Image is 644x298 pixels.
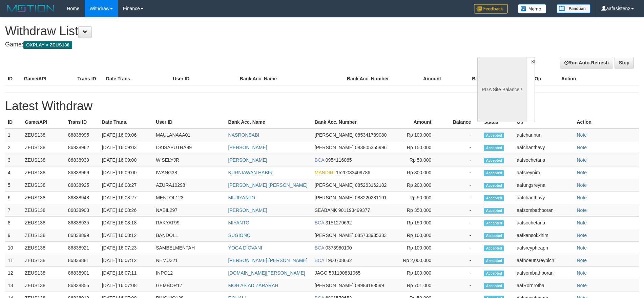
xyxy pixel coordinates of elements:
[153,267,225,279] td: INPO12
[153,279,225,292] td: GEMBOR17
[484,283,504,289] span: Accepted
[315,170,335,175] span: MANDIRI
[228,195,255,200] a: MUJIYANTO
[153,166,225,179] td: IWANG38
[514,166,574,179] td: aafsreynim
[441,141,481,154] td: -
[5,204,22,217] td: 7
[5,242,22,254] td: 10
[5,154,22,166] td: 3
[5,279,22,292] td: 13
[153,179,225,192] td: AZURA10298
[5,99,639,113] h1: Latest Withdraw
[326,245,352,251] span: 0373980100
[315,245,324,251] span: BCA
[5,141,22,154] td: 2
[22,267,65,279] td: ZEUS138
[22,254,65,267] td: ZEUS138
[315,207,337,213] span: SEABANK
[395,279,442,292] td: Rp 701,000
[228,207,267,213] a: [PERSON_NAME]
[514,267,574,279] td: aafsombathboran
[315,157,324,163] span: BCA
[577,145,587,150] a: Note
[441,154,481,166] td: -
[153,128,225,141] td: MAULANAAA01
[577,182,587,188] a: Note
[22,229,65,242] td: ZEUS138
[484,145,504,151] span: Accepted
[22,141,65,154] td: ZEUS138
[355,283,384,288] span: 08984188599
[441,116,481,128] th: Balance
[65,166,99,179] td: 86838969
[5,73,21,85] th: ID
[559,73,639,85] th: Action
[395,179,442,192] td: Rp 200,000
[65,116,99,128] th: Trans ID
[577,258,587,263] a: Note
[228,157,267,163] a: [PERSON_NAME]
[514,192,574,204] td: aafchanthavy
[514,242,574,254] td: aafsreypheaph
[65,254,99,267] td: 86838881
[441,254,481,267] td: -
[560,57,613,68] a: Run Auto-Refresh
[99,267,153,279] td: [DATE] 16:07:11
[441,128,481,141] td: -
[514,128,574,141] td: aafchannun
[577,220,587,225] a: Note
[5,254,22,267] td: 11
[228,170,273,175] a: KURNIAWAN HABIR
[22,279,65,292] td: ZEUS138
[5,229,22,242] td: 9
[99,242,153,254] td: [DATE] 16:07:23
[153,229,225,242] td: BANDOLL
[355,233,387,238] span: 085733935333
[326,258,352,263] span: 1960708632
[22,179,65,192] td: ZEUS138
[441,229,481,242] td: -
[228,245,262,251] a: YOGA DIOVANI
[99,229,153,242] td: [DATE] 16:08:12
[484,220,504,226] span: Accepted
[99,204,153,217] td: [DATE] 16:08:26
[99,166,153,179] td: [DATE] 16:09:00
[5,217,22,229] td: 8
[22,192,65,204] td: ZEUS138
[441,279,481,292] td: -
[99,116,153,128] th: Date Trans.
[451,73,500,85] th: Balance
[577,283,587,288] a: Note
[170,73,237,85] th: User ID
[326,220,352,225] span: 3151279692
[395,229,442,242] td: Rp 100,000
[326,157,352,163] span: 0954116065
[484,271,504,276] span: Accepted
[514,204,574,217] td: aafsombathboran
[99,217,153,229] td: [DATE] 16:08:18
[99,279,153,292] td: [DATE] 16:07:08
[75,73,103,85] th: Trans ID
[514,116,574,128] th: Op
[315,220,324,225] span: BCA
[484,208,504,214] span: Accepted
[338,207,370,213] span: 901193499377
[5,179,22,192] td: 5
[577,157,587,163] a: Note
[355,195,387,200] span: 088220281191
[228,270,305,276] a: [DOMAIN_NAME][PERSON_NAME]
[226,116,312,128] th: Bank Acc. Name
[237,73,344,85] th: Bank Acc. Name
[577,195,587,200] a: Note
[65,179,99,192] td: 86838925
[577,207,587,213] a: Note
[484,245,504,251] span: Accepted
[22,116,65,128] th: Game/API
[518,4,546,14] img: Button%20Memo.svg
[577,245,587,251] a: Note
[5,3,57,14] img: MOTION_logo.png
[514,179,574,192] td: aafungsreyna
[5,116,22,128] th: ID
[228,132,259,138] a: NASRONSABI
